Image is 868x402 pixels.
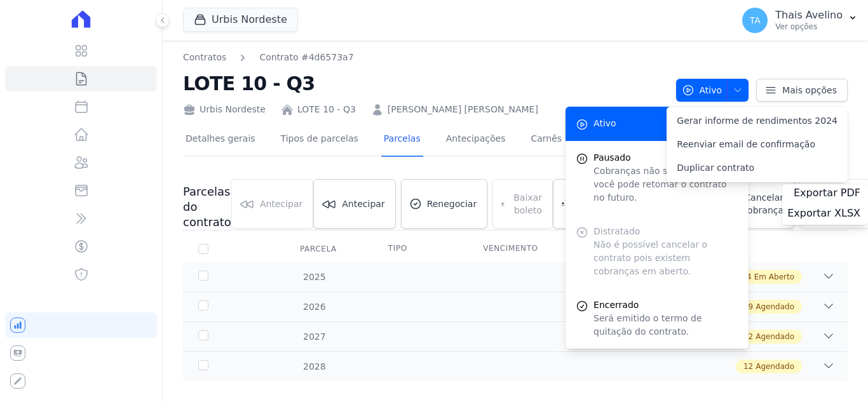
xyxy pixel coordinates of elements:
[747,271,752,283] span: 4
[667,109,848,133] a: Gerar informe de rendimentos 2024
[285,236,352,262] div: Parcela
[566,288,749,349] a: Encerrado Será emitido o termo de quitação do contrato.
[566,141,749,215] button: Pausado Cobranças não serão geradas e você pode retomar o contrato no futuro.
[593,312,738,338] p: Será emitido o termo de quitação do contrato.
[782,84,837,97] span: Mais opções
[794,187,860,199] span: Exportar PDF
[313,179,395,229] a: Antecipar
[388,103,538,116] a: [PERSON_NAME] [PERSON_NAME]
[183,103,266,116] div: Urbis Nordeste
[553,179,631,229] a: Baixar boleto
[528,123,564,157] a: Carnês
[756,301,794,312] span: Agendado
[749,301,754,312] span: 9
[373,236,468,262] th: Tipo
[427,198,477,210] span: Renegociar
[593,298,738,312] span: Encerrado
[754,271,794,283] span: Em Aberto
[444,123,508,157] a: Antecipações
[787,207,863,222] a: Exportar XLSX
[468,236,562,262] th: Vencimento
[381,123,423,157] a: Parcelas
[297,103,356,116] a: LOTE 10 - Q3
[183,69,666,98] h2: LOTE 10 - Q3
[756,79,848,102] a: Mais opções
[715,179,794,229] a: Cancelar Cobrança
[775,22,843,32] p: Ver opções
[732,3,868,38] button: TA Thais Avelino Ver opções
[183,8,298,32] button: Urbis Nordeste
[667,156,848,180] a: Duplicar contrato
[756,361,794,372] span: Agendado
[183,184,231,230] h3: Parcelas do contrato
[756,331,794,342] span: Agendado
[183,123,258,157] a: Detalhes gerais
[787,207,860,220] span: Exportar XLSX
[259,51,353,64] a: Contrato #4d6573a7
[593,151,738,164] span: Pausado
[775,9,843,22] p: Thais Avelino
[593,117,616,130] span: Ativo
[667,133,848,156] a: Reenviar email de confirmação
[736,191,783,217] span: Cancelar Cobrança
[183,51,226,64] a: Contratos
[183,51,354,64] nav: Breadcrumb
[682,79,722,102] span: Ativo
[794,187,863,202] a: Exportar PDF
[750,16,761,25] span: TA
[743,361,753,372] span: 12
[401,179,488,229] a: Renegociar
[183,51,666,64] nav: Breadcrumb
[278,123,361,157] a: Tipos de parcelas
[342,198,384,210] span: Antecipar
[563,236,658,262] th: Valor
[676,79,749,102] button: Ativo
[593,164,738,204] p: Cobranças não serão geradas e você pode retomar o contrato no futuro.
